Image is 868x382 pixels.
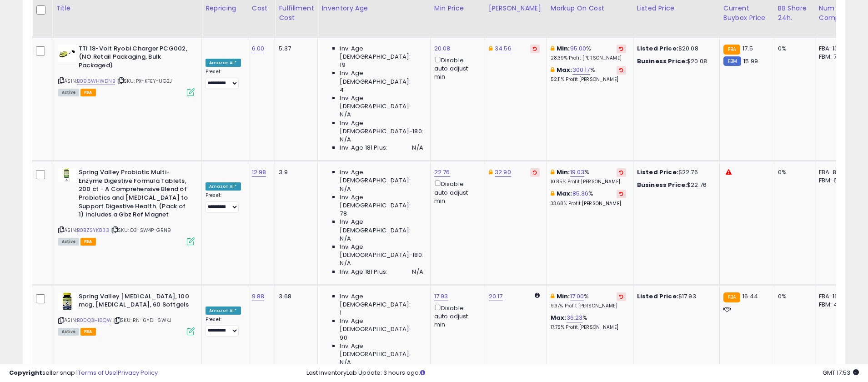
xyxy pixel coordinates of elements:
[58,238,79,246] span: All listings currently available for purchase on Amazon
[723,45,740,55] small: FBA
[340,61,345,69] span: 19
[723,292,740,302] small: FBA
[551,303,626,309] p: 9.37% Profit [PERSON_NAME]
[279,168,311,176] div: 3.9
[637,292,678,301] b: Listed Price:
[340,235,351,243] span: N/A
[80,238,96,246] span: FBA
[252,44,265,53] a: 6.00
[58,328,79,336] span: All listings currently available for purchase on Amazon
[551,66,626,83] div: %
[434,303,478,329] div: Disable auto adjust min
[743,44,753,53] span: 17.5
[570,292,584,301] a: 17.00
[570,168,585,177] a: 19.03
[434,55,478,81] div: Disable auto adjust min
[743,292,758,301] span: 16.44
[637,4,716,13] div: Listed Price
[551,324,626,331] p: 17.75% Profit [PERSON_NAME]
[206,69,241,89] div: Preset:
[819,45,849,53] div: FBA: 13
[340,292,423,309] span: Inv. Age [DEMOGRAPHIC_DATA]:
[206,182,241,191] div: Amazon AI *
[637,181,687,189] b: Business Price:
[489,292,503,301] a: 20.17
[77,77,115,85] a: B096WHWDNB
[58,292,76,311] img: 41-cadAG3sL._SL40_.jpg
[557,168,570,176] b: Min:
[637,57,712,65] div: $20.08
[819,4,852,23] div: Num of Comp.
[340,136,351,144] span: N/A
[778,4,811,23] div: BB Share 24h.
[118,368,158,377] a: Privacy Policy
[557,65,572,74] b: Max:
[340,168,423,185] span: Inv. Age [DEMOGRAPHIC_DATA]:
[819,168,849,176] div: FBA: 8
[9,368,42,377] strong: Copyright
[340,111,351,119] span: N/A
[340,334,347,342] span: 90
[723,56,741,66] small: FBM
[819,301,849,309] div: FBM: 4
[340,45,423,61] span: Inv. Age [DEMOGRAPHIC_DATA]:
[434,4,481,13] div: Min Price
[340,268,387,276] span: Inv. Age 181 Plus:
[412,268,423,276] span: N/A
[637,44,678,53] b: Listed Price:
[77,226,109,234] a: B0BZSYK833
[79,45,189,72] b: TTI 18-Volt Ryobi Charger PCG002, (NO Retail Packaging, Bulk Packaged)
[637,168,712,176] div: $22.76
[340,144,387,152] span: Inv. Age 181 Plus:
[551,190,626,206] div: %
[557,189,572,198] b: Max:
[819,53,849,61] div: FBM: 7
[58,45,195,95] div: ASIN:
[340,358,351,367] span: N/A
[551,168,626,185] div: %
[412,144,423,152] span: N/A
[819,176,849,185] div: FBM: 6
[637,168,678,176] b: Listed Price:
[823,368,859,377] span: 2025-09-12 17:53 GMT
[80,328,96,336] span: FBA
[340,193,423,210] span: Inv. Age [DEMOGRAPHIC_DATA]:
[637,181,712,189] div: $22.76
[637,57,687,65] b: Business Price:
[551,179,626,185] p: 10.85% Profit [PERSON_NAME]
[551,313,567,322] b: Max:
[778,168,808,176] div: 0%
[551,201,626,207] p: 33.68% Profit [PERSON_NAME]
[495,168,511,177] a: 32.90
[252,292,265,301] a: 9.88
[340,94,423,111] span: Inv. Age [DEMOGRAPHIC_DATA]:
[434,168,450,177] a: 22.76
[306,369,859,377] div: Last InventoryLab Update: 3 hours ago.
[551,314,626,331] div: %
[58,45,76,62] img: 31QPFprUTrS._SL40_.jpg
[206,192,241,213] div: Preset:
[58,89,79,96] span: All listings currently available for purchase on Amazon
[340,342,423,358] span: Inv. Age [DEMOGRAPHIC_DATA]:
[116,77,172,85] span: | SKU: PX-KFEY-UG2J
[495,44,512,53] a: 34.56
[723,4,770,23] div: Current Buybox Price
[78,368,116,377] a: Terms of Use
[340,218,423,234] span: Inv. Age [DEMOGRAPHIC_DATA]:
[79,292,189,312] b: Spring Valley [MEDICAL_DATA], 100 mcg, [MEDICAL_DATA], 60 Softgels
[321,4,426,13] div: Inventory Age
[637,45,712,53] div: $20.08
[551,76,626,83] p: 52.11% Profit [PERSON_NAME]
[56,4,198,13] div: Title
[79,168,189,221] b: Spring Valley Probiotic Multi-Enzyme Digestive Formula Tablets, 200 ct - A Comprehensive Blend of...
[434,179,478,205] div: Disable auto adjust min
[557,44,570,53] b: Min:
[340,210,346,218] span: 78
[77,317,112,324] a: B00Q3HI8QW
[551,292,626,309] div: %
[252,4,271,13] div: Cost
[58,292,195,335] div: ASIN:
[778,292,808,301] div: 0%
[637,292,712,301] div: $17.93
[567,313,583,322] a: 36.23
